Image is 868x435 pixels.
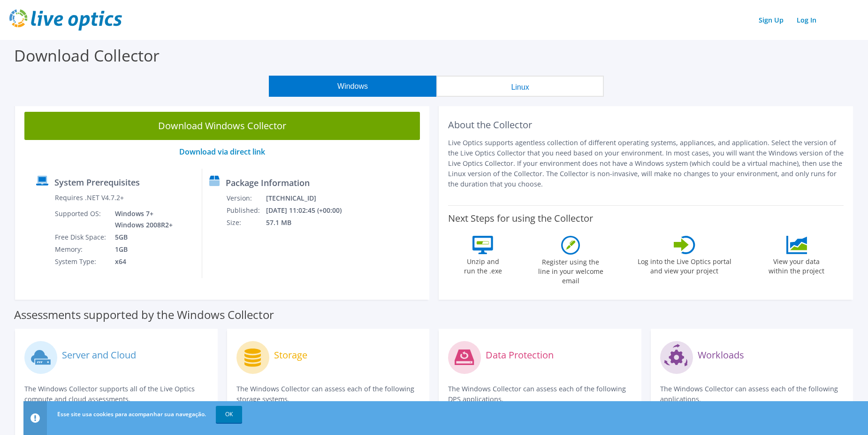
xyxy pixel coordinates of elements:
[54,208,108,231] td: Supported OS:
[535,255,606,286] label: Register using the line in your welcome email
[14,310,274,319] label: Assessments supported by the Windows Collector
[24,112,420,140] a: Download Windows Collector
[448,119,844,131] h2: About the Collector
[226,178,310,187] label: Package Information
[486,350,554,360] label: Data Protection
[274,350,307,360] label: Storage
[108,208,175,231] td: Windows 7+ Windows 2008R2+
[269,76,436,97] button: Windows
[216,406,242,423] a: OK
[24,384,208,404] p: The Windows Collector supports all of the Live Optics compute and cloud assessments.
[461,254,504,276] label: Unzip and run the .exe
[226,217,266,229] td: Size:
[108,243,175,256] td: 1GB
[55,193,124,202] label: Requires .NET V4.7.2+
[14,45,160,66] label: Download Collector
[54,256,108,268] td: System Type:
[754,13,788,27] a: Sign Up
[660,384,844,404] p: The Windows Collector can assess each of the following applications.
[226,192,266,204] td: Version:
[226,204,266,217] td: Published:
[266,204,354,217] td: [DATE] 11:02:45 (+00:00)
[448,213,593,224] label: Next Steps for using the Collector
[698,350,744,360] label: Workloads
[436,76,604,97] button: Linux
[54,243,108,256] td: Memory:
[448,384,632,404] p: The Windows Collector can assess each of the following DPS applications.
[62,350,136,360] label: Server and Cloud
[9,9,122,31] img: live_optics_svg.svg
[54,231,108,243] td: Free Disk Space:
[792,13,821,27] a: Log In
[108,231,175,243] td: 5GB
[266,192,354,204] td: [TECHNICAL_ID]
[54,178,140,187] label: System Prerequisites
[266,217,354,229] td: 57.1 MB
[108,256,175,268] td: x64
[763,254,830,276] label: View your data within the project
[236,384,420,404] p: The Windows Collector can assess each of the following storage systems.
[637,254,732,276] label: Log into the Live Optics portal and view your project
[179,147,265,157] a: Download via direct link
[448,138,844,189] p: Live Optics supports agentless collection of different operating systems, appliances, and applica...
[57,410,206,418] span: Esse site usa cookies para acompanhar sua navegação.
